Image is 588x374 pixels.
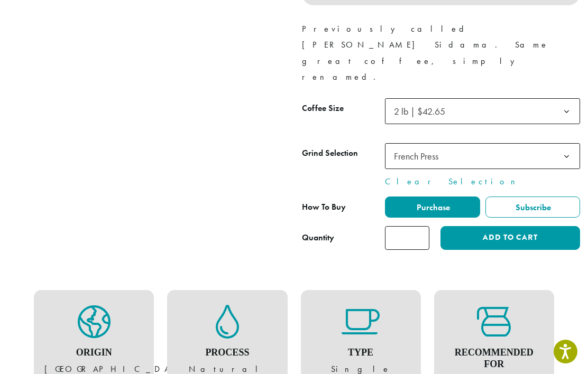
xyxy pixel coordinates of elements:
label: Coffee Size [302,101,385,116]
label: Grind Selection [302,146,385,161]
span: French Press [394,150,438,162]
span: Purchase [415,202,450,213]
input: Product quantity [385,226,429,250]
p: Previously called [PERSON_NAME] Sidama. Same great coffee, simply renamed. [302,21,580,85]
button: Add to cart [440,226,580,250]
span: 2 lb | $42.65 [390,101,456,121]
h4: Type [311,347,410,359]
span: 2 lb | $42.65 [385,98,580,124]
h4: Process [178,347,277,359]
span: French Press [385,143,580,169]
span: Subscribe [514,202,551,213]
a: Clear Selection [385,175,580,188]
span: 2 lb | $42.65 [394,105,445,117]
h4: Origin [44,347,143,359]
h4: Recommended For [445,347,544,370]
span: How To Buy [302,201,346,212]
span: French Press [390,146,449,166]
div: Quantity [302,231,334,244]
